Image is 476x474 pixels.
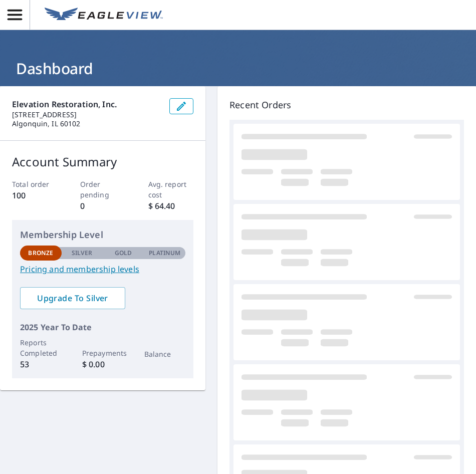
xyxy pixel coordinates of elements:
p: 0 [80,200,126,212]
p: Avg. report cost [148,179,194,200]
p: Bronze [28,249,53,258]
p: Membership Level [20,228,185,242]
p: Algonquin, IL 60102 [12,119,161,128]
h1: Dashboard [12,58,464,79]
img: EV Logo [45,8,163,23]
p: Gold [115,249,132,258]
p: Prepayments [82,348,124,358]
span: Upgrade To Silver [28,293,117,304]
p: Order pending [80,179,126,200]
p: 2025 Year To Date [20,321,185,333]
p: Total order [12,179,58,189]
p: Balance [144,349,186,359]
p: Recent Orders [229,98,464,112]
p: Reports Completed [20,337,62,358]
p: $ 0.00 [82,358,124,370]
a: EV Logo [39,2,169,29]
p: Account Summary [12,153,193,171]
p: $ 64.40 [148,200,194,212]
p: 100 [12,189,58,201]
p: Platinum [149,249,180,258]
p: [STREET_ADDRESS] [12,110,161,119]
p: Silver [72,249,93,258]
a: Upgrade To Silver [20,287,125,309]
a: Pricing and membership levels [20,263,185,275]
p: Elevation Restoration, Inc. [12,98,161,110]
p: 53 [20,358,62,370]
